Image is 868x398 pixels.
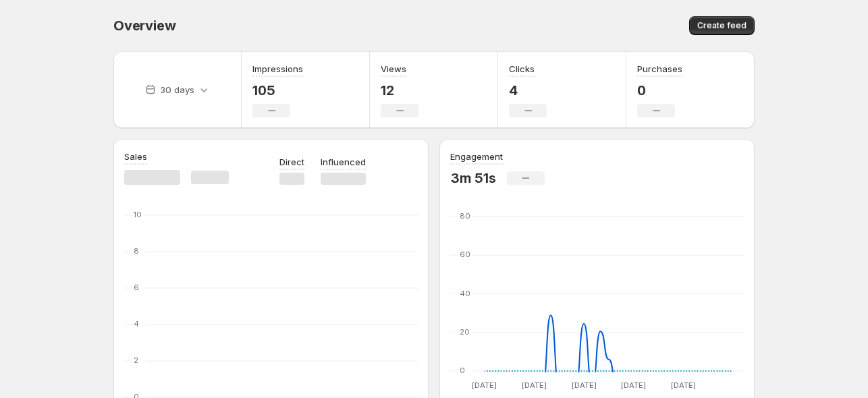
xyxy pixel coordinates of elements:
p: 30 days [160,83,194,96]
span: Create feed [697,20,747,31]
p: Influenced [321,155,366,169]
text: 20 [460,327,470,337]
text: 80 [460,211,470,221]
text: [DATE] [671,380,696,390]
text: 10 [134,210,142,219]
h3: Impressions [252,62,303,76]
h3: Engagement [450,150,503,163]
text: [DATE] [472,380,497,390]
span: Overview [113,18,175,34]
text: [DATE] [572,380,597,390]
p: 0 [637,82,682,98]
text: [DATE] [621,380,646,390]
p: 105 [252,82,303,98]
h3: Purchases [637,62,682,76]
p: 3m 51s [450,170,496,186]
text: 60 [460,250,470,259]
text: 4 [134,319,139,329]
text: 8 [134,246,139,256]
text: 0 [460,366,465,375]
h3: Sales [124,150,147,163]
text: 40 [460,289,470,298]
text: 2 [134,356,138,365]
text: 6 [134,283,139,292]
text: [DATE] [522,380,547,390]
button: Create feed [689,16,755,35]
p: Direct [279,155,304,169]
h3: Views [381,62,406,76]
p: 4 [509,82,547,98]
h3: Clicks [509,62,535,76]
p: 12 [381,82,418,98]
